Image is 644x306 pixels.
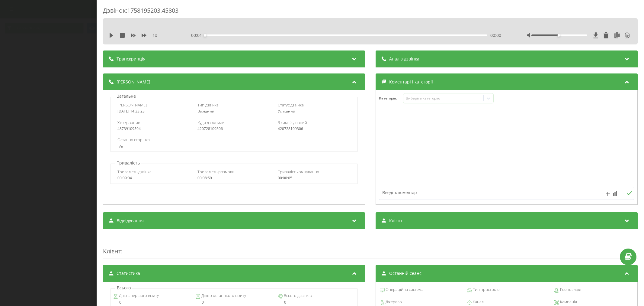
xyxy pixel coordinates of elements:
[197,169,235,174] span: Тривалість розмови
[389,79,433,85] span: Коментарі і категорії
[197,176,270,180] div: 00:08:59
[385,287,424,293] span: Операційна система
[190,32,205,38] span: - 00:01
[152,32,157,38] span: 1 x
[472,299,484,305] span: Канал
[406,96,481,101] div: Виберіть категорію
[117,56,146,62] span: Транскрипція
[558,34,560,37] div: Accessibility label
[559,299,577,305] span: Кампанія
[278,120,307,125] span: З ким з'єднаний
[103,6,638,18] div: Дзвінок : 1758195203.45803
[117,169,152,174] span: Тривалість дзвінка
[197,109,214,114] span: Вихідний
[278,109,295,114] span: Успішний
[117,270,140,276] span: Статистика
[204,34,206,37] div: Accessibility label
[117,144,351,148] div: n/a
[117,137,150,142] span: Остання сторінка
[197,102,219,108] span: Тип дзвінка
[389,218,402,224] span: Клієнт
[117,120,140,125] span: Хто дзвонив
[278,102,304,108] span: Статус дзвінка
[103,235,638,259] div: :
[117,176,190,180] div: 00:09:04
[197,120,225,125] span: Куди дзвонили
[197,127,270,131] div: 420728109306
[113,300,190,304] div: 0
[559,287,581,293] span: Геопозиція
[115,93,137,99] p: Загальне
[117,218,144,224] span: Відвідування
[283,293,312,299] span: Всього дзвінків
[117,127,190,131] div: 48739109594
[117,79,150,85] span: [PERSON_NAME]
[472,287,499,293] span: Тип пристрою
[115,285,132,291] p: Всього
[115,160,141,166] p: Тривалість
[278,300,355,304] div: 0
[278,176,351,180] div: 00:00:05
[117,109,190,113] div: [DATE] 14:33:23
[389,56,419,62] span: Аналіз дзвінка
[200,293,246,299] span: Днів з останнього візиту
[278,127,351,131] div: 420728109306
[278,169,319,174] span: Тривалість очікування
[389,270,421,276] span: Останній сеанс
[103,247,121,255] span: Клієнт
[196,300,272,304] div: 0
[490,32,501,38] span: 00:00
[117,102,147,108] span: [PERSON_NAME]
[118,293,159,299] span: Днів з першого візиту
[379,96,403,100] h4: Категорія :
[385,299,402,305] span: Джерело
